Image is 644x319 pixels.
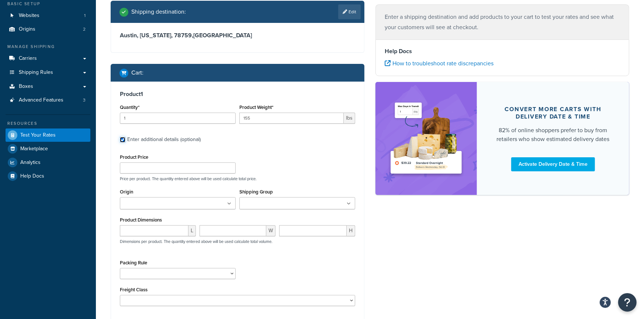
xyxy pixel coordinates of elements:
[6,120,90,127] div: Resources
[239,113,344,124] input: 0.00
[6,156,90,169] a: Analytics
[120,32,355,39] h3: Austin, [US_STATE], 78759 , [GEOGRAPHIC_DATA]
[6,52,90,65] a: Carriers
[6,66,90,79] a: Shipping Rules
[83,26,86,32] span: 2
[6,93,90,107] li: Advanced Features
[120,154,148,160] label: Product Price
[120,260,147,265] label: Packing Rule
[6,80,90,93] a: Boxes
[20,159,41,166] span: Analytics
[6,44,90,50] div: Manage Shipping
[338,4,361,19] a: Edit
[385,47,620,56] h4: Help Docs
[6,23,90,36] a: Origins2
[495,106,612,120] div: Convert more carts with delivery date & time
[20,132,56,138] span: Test Your Rates
[347,225,355,236] span: H
[266,225,276,236] span: W
[19,26,35,32] span: Origins
[120,287,148,292] label: Freight Class
[239,189,273,195] label: Shipping Group
[118,239,273,244] p: Dimensions per product. The quantity entered above will be used calculate total volume.
[131,8,186,15] h2: Shipping destination :
[19,13,39,19] span: Websites
[618,293,637,312] button: Open Resource Center
[120,113,236,124] input: 0.0
[188,225,196,236] span: L
[120,104,139,110] label: Quantity*
[6,23,90,36] li: Origins
[19,83,33,90] span: Boxes
[6,9,90,23] a: Websites1
[84,13,86,19] span: 1
[20,146,48,152] span: Marketplace
[19,69,53,76] span: Shipping Rules
[385,12,620,32] p: Enter a shipping destination and add products to your cart to test your rates and see what your c...
[83,97,86,103] span: 3
[120,189,133,195] label: Origin
[6,1,90,7] div: Basic Setup
[344,113,355,124] span: lbs
[19,97,63,103] span: Advanced Features
[511,157,595,171] a: Activate Delivery Date & Time
[6,142,90,155] a: Marketplace
[6,169,90,183] a: Help Docs
[239,104,273,110] label: Product Weight*
[495,126,612,144] div: 82% of online shoppers prefer to buy from retailers who show estimated delivery dates
[120,217,162,223] label: Product Dimensions
[385,59,494,68] a: How to troubleshoot rate discrepancies
[120,137,125,143] input: Enter additional details (optional)
[120,90,355,98] h3: Product 1
[131,69,143,76] h2: Cart :
[6,93,90,107] a: Advanced Features3
[19,55,37,62] span: Carriers
[6,9,90,23] li: Websites
[387,93,466,184] img: feature-image-ddt-36eae7f7280da8017bfb280eaccd9c446f90b1fe08728e4019434db127062ab4.png
[127,134,201,145] div: Enter additional details (optional)
[6,128,90,142] a: Test Your Rates
[20,173,44,179] span: Help Docs
[118,176,357,181] p: Price per product. The quantity entered above will be used calculate total price.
